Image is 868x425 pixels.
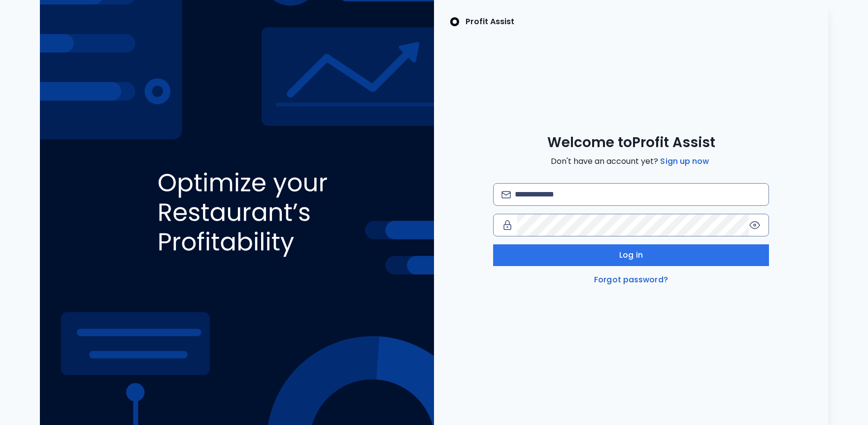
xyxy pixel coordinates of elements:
a: Forgot password? [592,274,670,286]
span: Don't have an account yet? [551,155,711,167]
p: Profit Assist [466,16,514,28]
img: SpotOn Logo [450,16,460,28]
a: Sign up now [658,155,711,167]
button: Log in [493,244,769,266]
img: email [501,191,511,198]
span: Welcome to Profit Assist [547,134,715,152]
span: Log in [619,249,643,261]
